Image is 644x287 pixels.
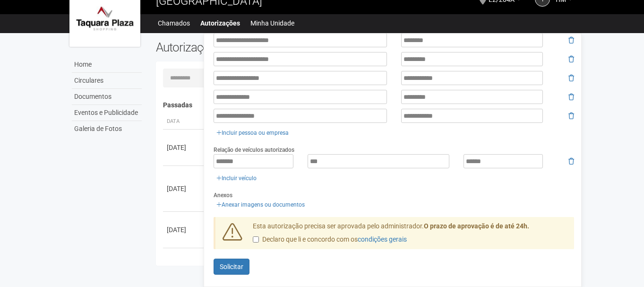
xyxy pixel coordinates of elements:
div: Esta autorização precisa ser aprovada pelo administrador. [246,222,575,249]
span: Solicitar [220,263,243,270]
label: Relação de veículos autorizados [214,146,294,154]
label: Anexos [214,191,232,200]
i: Remover [568,56,574,62]
div: [DATE] [167,225,202,235]
a: Incluir pessoa ou empresa [214,128,292,138]
h4: Passadas [163,102,568,109]
input: Declaro que li e concordo com oscondições gerais [253,236,259,243]
a: Home [72,57,142,73]
a: Anexar imagens ou documentos [214,200,308,210]
div: [DATE] [167,143,202,152]
i: Remover [568,113,574,119]
button: Solicitar [214,259,249,275]
a: Circulares [72,73,142,89]
i: Remover [568,94,574,100]
a: Documentos [72,89,142,105]
a: Autorizações [200,17,240,30]
a: condições gerais [358,235,407,243]
div: [DATE] [167,184,202,193]
a: Galeria de Fotos [72,121,142,137]
a: Chamados [158,17,190,30]
label: Declaro que li e concordo com os [253,235,407,244]
th: Data [163,114,206,130]
i: Remover [568,37,574,43]
a: Eventos e Publicidade [72,105,142,121]
h2: Autorizações [156,40,358,54]
i: Remover [568,75,574,81]
strong: O prazo de aprovação é de até 24h. [424,222,529,230]
i: Remover [568,158,574,165]
a: Incluir veículo [214,173,259,183]
a: Minha Unidade [250,17,294,30]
